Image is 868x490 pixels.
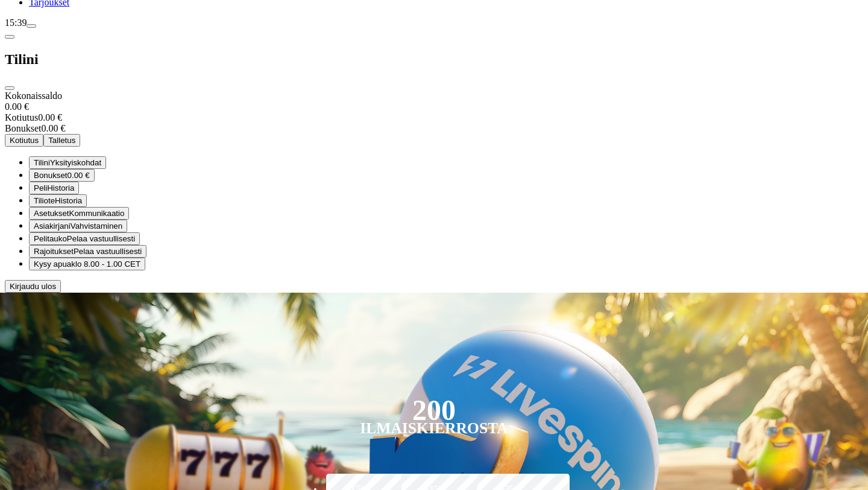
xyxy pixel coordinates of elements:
span: Tilini [34,158,50,167]
div: 200 [412,403,456,418]
button: close [5,86,14,90]
span: Pelitauko [34,234,67,243]
span: Yksityiskohdat [50,158,101,167]
span: Vahvistaminen [71,221,122,231]
span: Asiakirjani [34,221,71,231]
span: Tiliote [34,196,55,205]
button: history iconPeliHistoria [29,182,79,194]
button: Kotiutus [5,134,43,147]
span: Kotiutus [5,112,38,122]
span: klo 8.00 - 1.00 CET [71,259,140,269]
span: Kirjaudu ulos [10,282,56,291]
button: Kirjaudu ulos [5,280,61,293]
span: 0.00 € [68,171,90,180]
button: chevron-left icon [5,35,14,39]
span: Rajoitukset [34,247,74,256]
span: Bonukset [34,171,68,180]
button: user-circle iconTiliniYksityiskohdat [29,156,106,169]
div: 0.00 € [5,112,863,123]
span: Historia [55,196,82,205]
button: document iconAsiakirjaniVahvistaminen [29,220,127,232]
span: Asetukset [34,209,69,218]
button: smiley iconBonukset0.00 € [29,169,95,182]
div: 0.00 € [5,101,863,112]
div: Kokonaissaldo [5,91,863,112]
span: Peli [34,183,47,192]
button: menu [27,24,36,28]
span: Bonukset [5,123,41,133]
button: toggle iconAsetuksetKommunikaatio [29,207,129,220]
button: transactions iconTilioteHistoria [29,194,87,207]
div: 0.00 € [5,123,863,134]
span: Kysy apua [34,259,71,269]
span: Pelaa vastuullisesti [67,234,135,243]
span: 15:39 [5,17,27,28]
h2: Tilini [5,51,863,68]
div: Ilmaiskierrosta [360,421,508,436]
span: Pelaa vastuullisesti [74,247,142,256]
span: Talletus [48,136,75,145]
button: limits iconRajoituksetPelaa vastuullisesti [29,245,146,258]
span: Kommunikaatio [69,209,125,218]
button: Talletus [43,134,80,147]
span: Kotiutus [10,136,39,145]
button: clock iconPelitaukoPelaa vastuullisesti [29,232,140,245]
button: headphones iconKysy apuaklo 8.00 - 1.00 CET [29,258,145,270]
span: Historia [47,183,74,192]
